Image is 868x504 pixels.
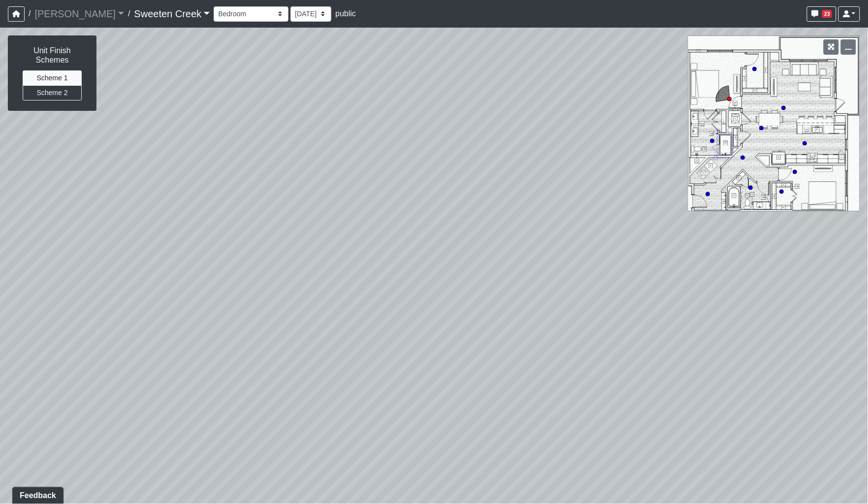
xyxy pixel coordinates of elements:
[23,70,82,86] button: Scheme 1
[124,4,134,24] span: /
[134,4,210,24] a: Sweeten Creek
[18,46,86,65] h6: Unit Finish Schemes
[807,6,836,22] button: 23
[23,85,82,101] button: Scheme 2
[335,9,356,18] span: public
[822,10,832,18] span: 23
[34,4,124,24] a: [PERSON_NAME]
[7,484,65,504] iframe: Ybug feedback widget
[25,4,34,24] span: /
